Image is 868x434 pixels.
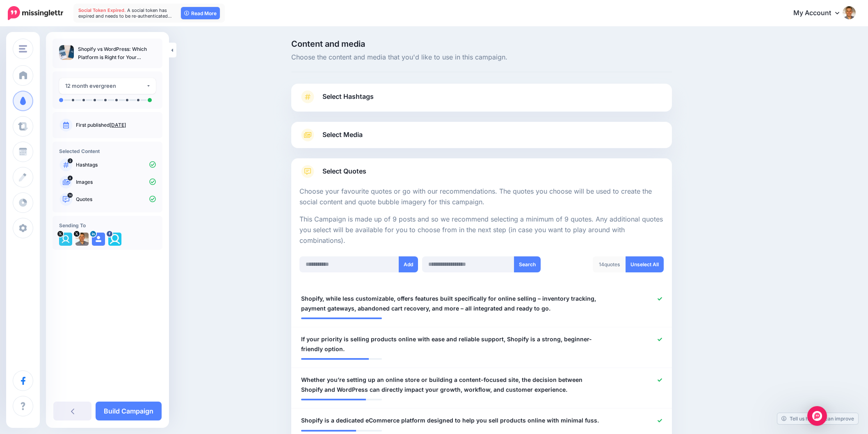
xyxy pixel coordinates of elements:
[299,128,664,142] a: Select Media
[76,161,156,169] p: Hashtags
[68,158,73,163] span: 2
[65,81,146,91] div: 12 month evergreen
[76,196,156,203] p: Quotes
[299,186,664,208] p: Choose your favourite quotes or go with our recommendations. The quotes you choose will be used t...
[291,52,672,63] span: Choose the content and media that you'd like to use in this campaign.
[301,334,600,354] span: If your priority is selling products online with ease and reliable support, Shopify is a strong, ...
[108,233,121,246] img: picture-bsa64232.png
[92,233,105,246] img: user_default_image.png
[76,121,156,129] p: First published
[299,165,664,186] a: Select Quotes
[181,7,220,19] a: Read More
[301,294,600,313] span: Shopify, while less customizable, offers features built specifically for online selling – invento...
[785,3,856,23] a: My Account
[322,91,374,102] span: Select Hashtags
[399,256,418,272] button: Add
[59,222,156,228] h4: Sending To
[59,233,72,246] img: fDlI_8P1-40701.jpg
[322,129,363,140] span: Select Media
[593,256,626,272] div: quotes
[68,176,73,180] span: 4
[8,6,63,20] img: Missinglettr
[301,375,600,395] span: Whether you’re setting up an online store or building a content-focused site, the decision betwee...
[78,7,126,13] span: Social Token Expired.
[59,45,74,60] img: f31433a493122f5e079a39efa821cae5_thumb.jpg
[110,122,126,128] a: [DATE]
[301,416,599,425] span: Shopify is a dedicated eCommerce platform designed to help you sell products online with minimal ...
[78,7,172,19] span: A social token has expired and needs to be re-authenticated…
[68,193,73,198] span: 14
[291,40,672,48] span: Content and media
[514,256,541,272] button: Search
[626,256,664,272] a: Unselect All
[807,406,827,426] div: Open Intercom Messenger
[322,166,366,177] span: Select Quotes
[599,261,604,267] span: 14
[299,214,664,246] p: This Campaign is made up of 9 posts and so we recommend selecting a minimum of 9 quotes. Any addi...
[59,148,156,154] h4: Selected Content
[299,90,664,112] a: Select Hashtags
[76,178,156,186] p: Images
[777,413,858,424] a: Tell us how we can improve
[19,45,27,53] img: menu.png
[75,233,89,246] img: QMPMUiDd-8496.jpeg
[78,45,156,62] p: Shopify vs WordPress: Which Platform is Right for Your Business?
[59,78,156,94] button: 12 month evergreen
